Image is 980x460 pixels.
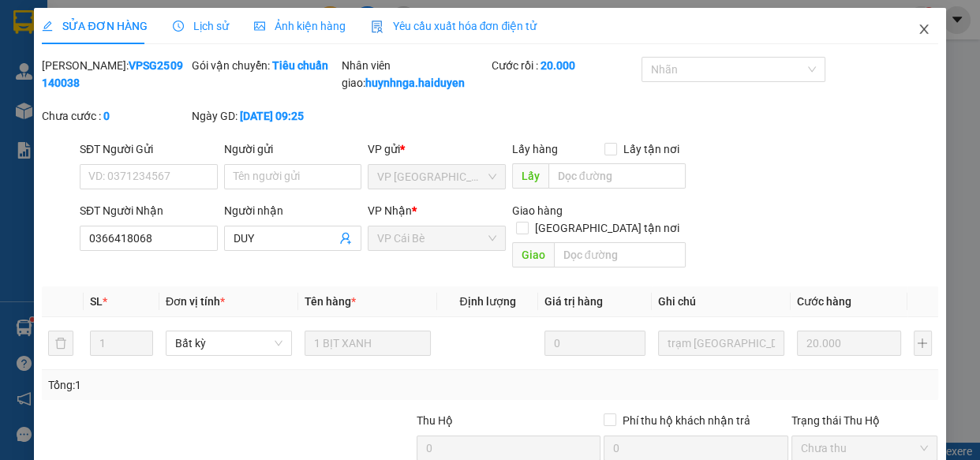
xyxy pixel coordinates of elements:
img: icon [371,21,383,33]
div: Cước rồi : [492,57,638,74]
span: picture [254,21,265,32]
span: Lấy tận nơi [617,140,686,158]
b: [DATE] 09:25 [240,110,304,122]
span: Tên hàng [305,295,356,308]
span: SỬA ĐƠN HÀNG [42,20,147,32]
input: 0 [544,331,645,356]
span: edit [42,21,53,32]
span: VP Cái Bè [377,226,496,250]
span: clock-circle [173,21,184,32]
div: Tổng: 1 [48,376,380,394]
span: Cước hàng [797,295,851,308]
div: Ngày GD: [192,107,339,125]
span: user-add [339,232,352,245]
span: VP Nhận [368,204,412,217]
button: delete [48,331,73,356]
div: Người nhận [224,202,362,219]
div: Chưa cước : [42,107,189,125]
span: Lấy hàng [512,143,558,155]
div: [PERSON_NAME]: [42,57,189,92]
input: VD: Bàn, Ghế [305,331,431,356]
span: Ảnh kiện hàng [254,20,346,32]
span: Thu Hộ [417,414,453,427]
b: 0 [103,110,110,122]
span: close [918,23,930,36]
span: SL [90,295,103,308]
span: Lịch sử [173,20,229,32]
button: Close [902,8,946,52]
input: Ghi Chú [658,331,784,356]
span: Chưa thu [801,436,929,460]
span: Định lượng [459,295,515,308]
div: SĐT Người Nhận [80,202,218,219]
input: Dọc đường [548,163,686,189]
div: Người gửi [224,140,362,158]
span: Giao hàng [512,204,563,217]
th: Ghi chú [652,286,791,317]
div: Gói vận chuyển: [192,57,339,74]
div: VP gửi [368,140,506,158]
div: SĐT Người Gửi [80,140,218,158]
span: Lấy [512,163,548,189]
span: Giao [512,242,554,267]
button: plus [914,331,932,356]
b: Tiêu chuẩn [272,59,328,72]
b: huynhnga.haiduyen [365,77,465,89]
span: Yêu cầu xuất hóa đơn điện tử [371,20,537,32]
span: VP Sài Gòn [377,165,496,189]
span: [GEOGRAPHIC_DATA] tận nơi [529,219,686,237]
div: Nhân viên giao: [342,57,488,92]
input: 0 [797,331,901,356]
span: Bất kỳ [175,331,282,355]
span: Giá trị hàng [544,295,603,308]
span: Đơn vị tính [166,295,225,308]
span: Phí thu hộ khách nhận trả [616,412,757,429]
b: 20.000 [540,59,575,72]
input: Dọc đường [554,242,686,267]
div: Trạng thái Thu Hộ [791,412,938,429]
